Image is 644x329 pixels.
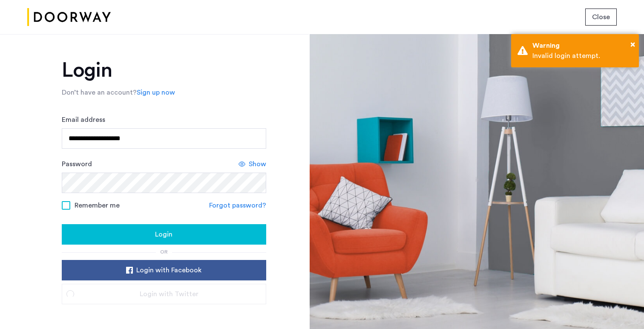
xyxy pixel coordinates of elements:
h1: Login [62,60,266,81]
button: Close [630,38,635,51]
button: button [62,284,266,304]
div: Warning [532,40,632,51]
span: Remember me [75,200,120,211]
button: button [62,260,266,280]
span: Login with Twitter [140,289,198,299]
div: Invalid login attempt. [532,51,632,61]
span: Close [592,12,610,22]
span: Don’t have an account? [62,89,137,96]
span: Login with Facebook [136,265,201,275]
button: button [62,224,266,245]
a: Sign up now [137,87,175,98]
span: Show [249,159,266,169]
span: × [630,40,635,49]
button: button [585,9,617,26]
a: Forgot password? [209,200,266,211]
iframe: Sign in with Google Button [75,307,253,326]
label: Email address [62,115,105,125]
span: Login [155,229,172,240]
label: Password [62,159,92,169]
span: or [160,249,168,254]
img: logo [27,1,111,33]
